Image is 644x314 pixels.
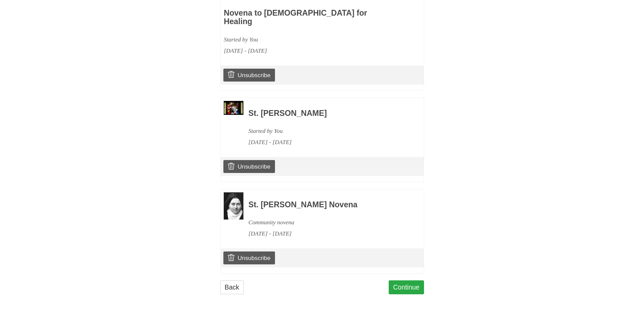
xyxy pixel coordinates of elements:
[224,34,381,45] div: Started by You
[223,160,275,173] a: Unsubscribe
[249,125,405,137] div: Started by You
[389,280,424,294] a: Continue
[249,217,405,228] div: Community novena
[224,101,243,115] img: Novena image
[220,280,244,294] a: Back
[249,109,405,118] h3: St. [PERSON_NAME]
[249,228,405,239] div: [DATE] - [DATE]
[224,192,243,220] img: Novena image
[249,137,405,148] div: [DATE] - [DATE]
[223,251,275,264] a: Unsubscribe
[223,69,275,82] a: Unsubscribe
[224,45,381,56] div: [DATE] - [DATE]
[249,200,405,209] h3: St. [PERSON_NAME] Novena
[224,9,381,26] h3: Novena to [DEMOGRAPHIC_DATA] for Healing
